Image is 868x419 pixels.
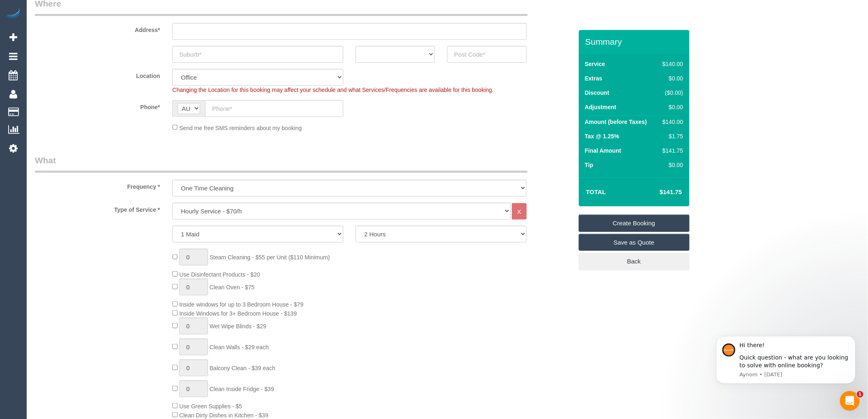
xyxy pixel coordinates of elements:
[659,60,683,68] div: $140.00
[585,147,621,155] label: Final Amount
[704,324,868,397] iframe: Intercom notifications message
[210,365,275,371] span: Balcony Clean - $39 each
[586,188,606,195] strong: Total
[29,203,166,214] label: Type of Service *
[210,323,266,330] span: Wet Wipe Blinds - $29
[579,253,690,270] a: Back
[29,100,166,111] label: Phone*
[659,118,683,126] div: $140.00
[179,271,260,278] span: Use Disinfectant Products - $20
[210,386,274,392] span: Clean Inside Fridge - $39
[179,301,304,308] span: Inside windows for up to 3 Bedroom House - $79
[585,132,619,140] label: Tax @ 1.25%
[840,391,860,411] iframe: Intercom live chat
[179,403,242,410] span: Use Green Supplies - $5
[585,118,647,126] label: Amount (before Taxes)
[635,189,682,196] h4: $141.75
[659,147,683,155] div: $141.75
[179,124,302,131] span: Send me free SMS reminders about my booking
[585,74,603,82] label: Extras
[179,412,268,419] span: Clean Dirty Dishes in Kitchen - $39
[585,161,594,169] label: Tip
[857,391,863,398] span: 1
[35,154,528,173] legend: What
[659,161,683,169] div: $0.00
[210,254,330,261] span: Steam Cleaning - $55 per Unit ($110 Minimum)
[179,310,297,317] span: Inside Windows for 3+ Bedroom House - $139
[29,69,166,80] label: Location
[659,89,683,97] div: ($0.00)
[210,344,269,350] span: Clean Walls - $29 each
[29,23,166,34] label: Address*
[585,60,605,68] label: Service
[172,46,343,63] input: Suburb*
[585,37,685,46] h3: Summary
[659,132,683,140] div: $1.75
[579,234,690,251] a: Save as Quote
[29,180,166,191] label: Frequency *
[205,100,343,117] input: Phone*
[5,8,21,20] img: Automaid Logo
[172,87,493,93] span: Changing the Location for this booking may affect your schedule and what Services/Frequencies are...
[659,103,683,111] div: $0.00
[210,284,255,291] span: Clean Oven - $75
[579,215,690,232] a: Create Booking
[447,46,526,63] input: Post Code*
[659,74,683,82] div: $0.00
[585,89,610,97] label: Discount
[585,103,617,111] label: Adjustment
